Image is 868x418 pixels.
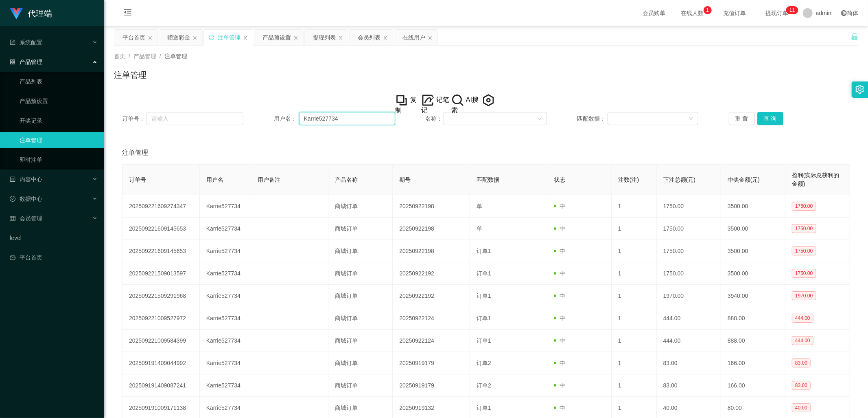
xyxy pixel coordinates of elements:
[10,10,52,16] a: 代理端
[383,35,388,40] i: 图标: close
[393,240,470,262] td: 20250922198
[537,116,542,122] i: 图标: down
[721,240,785,262] td: 3500.00
[721,307,785,330] td: 888.00
[10,196,15,202] i: 图标: check-circle-o
[657,240,721,262] td: 1750.00
[481,94,495,107] img: AivEMIV8KsPvPPD9SxUql4SH8QqllF07RjqtXqV5ygdJe4UlMEr3zb7XZL+lAGNfV6vZfL5R4VAYnRBZUUEhoFNTJsoqO0CbC...
[328,262,393,285] td: 商城订单
[786,6,798,14] sup: 11
[792,224,816,233] span: 1750.00
[841,10,847,16] i: 图标: global
[792,336,813,345] span: 444.00
[393,352,470,374] td: 20250919179
[243,35,248,40] i: 图标: close
[792,246,816,255] span: 1750.00
[451,94,464,107] img: hH46hMuwJzBHKAAAAAElFTkSuQmCC
[122,262,200,285] td: 202509221509013597
[792,403,811,412] span: 40.00
[200,195,251,218] td: Karrie527734
[792,6,795,14] p: 1
[554,382,565,389] span: 中
[657,307,721,330] td: 444.00
[393,218,470,240] td: 20250922198
[200,374,251,397] td: Karrie527734
[477,203,482,209] span: 单
[657,218,721,240] td: 1750.00
[554,248,565,254] span: 中
[792,202,816,211] span: 1750.00
[10,176,15,182] i: 图标: profile
[164,53,187,59] span: 注单管理
[129,53,130,59] span: /
[122,195,200,218] td: 202509221609274347
[612,218,657,240] td: 1
[554,203,565,209] span: 中
[328,218,393,240] td: 商城订单
[792,172,840,187] span: 盈利(实际总获利的金额)
[200,307,251,330] td: Karrie527734
[129,176,146,183] span: 订单号
[612,262,657,285] td: 1
[851,33,858,40] i: 图标: unlock
[554,360,565,366] span: 中
[10,59,15,65] i: 图标: appstore-o
[421,94,434,107] img: note_menu_logo_v2.png
[657,195,721,218] td: 1750.00
[114,69,146,81] h1: 注单管理
[792,291,816,300] span: 1970.00
[20,152,98,168] a: 即时注单
[393,307,470,330] td: 20250922124
[328,195,393,218] td: 商城订单
[122,352,200,374] td: 202509191409044992
[20,93,98,109] a: 产品预设置
[328,352,393,374] td: 商城订单
[10,176,42,183] span: 内容中心
[554,405,565,411] span: 中
[358,30,380,45] div: 会员列表
[395,94,408,107] img: +vywMD4W03sz8AcLhV9TmKVjsAAAAABJRU5ErkJggg==
[148,35,153,40] i: 图标: close
[328,240,393,262] td: 商城订单
[721,330,785,352] td: 888.00
[425,114,444,123] span: 名称：
[728,176,760,183] span: 中奖金额(元)
[477,270,491,277] span: 订单1
[10,196,42,202] span: 数据中心
[428,35,433,40] i: 图标: close
[200,285,251,307] td: Karrie527734
[477,225,482,232] span: 单
[554,225,565,232] span: 中
[704,6,712,14] sup: 1
[114,0,142,26] i: 图标: menu-fold
[122,148,148,158] span: 注单管理
[10,216,15,221] i: 图标: table
[554,293,565,299] span: 中
[146,112,243,125] input: 请输入
[10,230,98,246] a: level
[477,337,491,344] span: 订单1
[313,30,336,45] div: 提现列表
[612,285,657,307] td: 1
[477,176,499,183] span: 匹配数据
[657,330,721,352] td: 444.00
[612,374,657,397] td: 1
[577,114,608,123] span: 匹配数据：
[618,176,639,183] span: 注数(注)
[114,53,125,59] span: 首页
[393,285,470,307] td: 20250922192
[612,352,657,374] td: 1
[10,59,42,65] span: 产品管理
[200,330,251,352] td: Karrie527734
[10,215,42,222] span: 会员管理
[10,8,23,20] img: logo.9652507e.png
[122,285,200,307] td: 202509221509291968
[274,114,299,123] span: 用户名：
[554,315,565,321] span: 中
[789,6,792,14] p: 1
[554,176,565,183] span: 状态
[122,30,145,45] div: 平台首页
[293,35,298,40] i: 图标: close
[200,218,251,240] td: Karrie527734
[721,352,785,374] td: 166.00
